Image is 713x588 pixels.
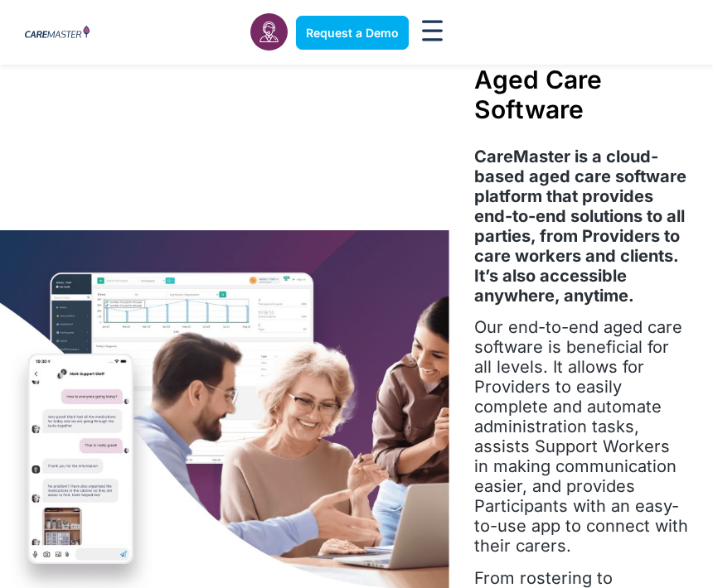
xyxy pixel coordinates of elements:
span: Request a Demo [306,26,399,40]
a: Request a Demo [296,16,409,50]
div: Menu Toggle [417,15,449,51]
strong: CareMaster is a cloud-based aged care software platform that provides end-to-end solutions to all... [474,147,686,306]
h1: Aged Care Software [474,65,688,124]
img: CareMaster Logo [25,26,90,40]
span: Our end-to-end aged care software is beneficial for all levels. It allows for Providers to easily... [474,317,688,556]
